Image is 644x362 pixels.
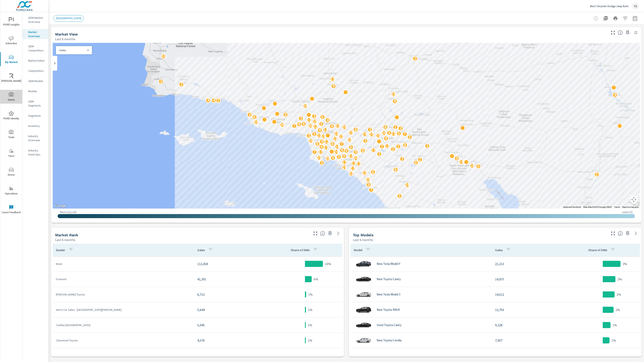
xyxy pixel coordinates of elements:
p: 7 [313,149,316,154]
p: 2 [392,147,394,152]
p: 3 [399,126,402,131]
p: Least ( 1 ) [622,210,633,214]
span: Find the biggest opportunities within your model lineup nationwide. [Source: Market registration ... [618,231,623,236]
button: Map camera controls [630,195,638,204]
div: Competitors [22,68,48,74]
p: OEM Models [28,79,45,83]
p: 1% [308,323,312,328]
p: 3 [398,193,401,198]
p: 5 [408,134,411,139]
p: 12 [335,124,340,129]
p: 3 [364,138,366,143]
p: Models [28,89,45,93]
p: 14,012 [495,292,563,297]
p: 21 [369,132,374,137]
p: 8 [331,141,334,146]
p: 3 [313,114,315,119]
p: Last 6 months [55,37,75,41]
img: glamour [355,319,372,331]
a: See more details in report [335,230,342,237]
p: 18 [347,137,352,142]
p: Claremont Toyota [56,338,191,342]
p: 24 [334,149,338,154]
p: 5 [321,160,323,165]
a: Report a map error [622,206,639,208]
p: New Toyota Corolla [377,339,402,342]
p: 15 [317,155,321,160]
p: 7 [340,141,343,146]
p: 15 [161,54,166,59]
p: 5,644 [197,307,265,312]
p: 5 [367,182,370,187]
p: 4 [385,136,387,141]
div: Segments [22,113,48,119]
p: 3 [160,79,162,84]
p: OEM Segments [28,99,45,108]
span: Advertise [1,36,21,46]
p: 4 [321,139,323,144]
p: 6 [320,144,323,149]
p: 9 [332,83,335,88]
div: OEM Competitors [22,43,48,53]
button: Make Fullscreen [312,230,319,237]
h5: Top Models [353,233,374,237]
p: 2 [180,82,182,87]
p: 4 [614,92,616,97]
p: Last 6 months [55,237,75,242]
p: 4 [213,98,215,103]
p: 17 [342,160,347,165]
div: Market Overview [22,29,48,39]
p: 26 [309,138,313,143]
button: Select Date Range [631,14,639,22]
span: Understand by postal code where vehicles are selling. [Source: Market registration data from thir... [618,30,623,35]
p: Inventory [28,124,45,128]
p: 8 [298,122,300,127]
p: 17 [371,148,376,152]
button: Apply Filters [621,14,629,22]
p: 12 [324,139,329,144]
p: 3 [338,154,340,159]
div: Inventory [22,123,48,129]
p: 7 [404,131,406,136]
p: 24 [405,182,410,187]
p: OEM Market Overview [28,16,45,24]
span: Market Rank shows you how dealerships rank, in terms of sales, against other dealerships nationwi... [320,231,325,236]
span: [PERSON_NAME] [1,73,21,83]
p: 17 [318,150,323,154]
p: 6 [332,155,334,160]
p: 9 [354,149,357,154]
p: 16 [382,130,386,135]
p: 2 [401,156,403,161]
div: nav menu [0,12,22,219]
p: 6 [394,167,397,172]
p: 15 [333,136,337,141]
p: 16% [325,261,331,266]
p: 6,712 [197,292,265,297]
p: Best Chrysler Dodge Jeep Ram [590,4,628,8]
p: 2 [378,151,380,156]
p: 3 [313,132,315,137]
p: 6 [362,148,364,153]
button: Minimize Widget [633,29,639,36]
span: Tier2 [1,149,21,159]
p: 8 [415,160,417,165]
p: 3 [426,143,428,148]
p: 5 [477,164,479,169]
div: Sales [56,48,89,52]
p: 8 [404,143,406,148]
p: 3 [369,127,371,132]
p: CarMax [GEOGRAPHIC_DATA] [56,323,191,327]
p: 21 [391,131,395,136]
p: 7 [293,123,295,128]
p: 24 [362,132,367,137]
div: Market Editor [22,58,48,64]
p: 3% [623,261,627,266]
p: Sales [197,248,205,252]
p: New Tesla Model 3 [377,293,400,296]
p: Dealer [56,248,65,252]
p: 11 [324,145,328,150]
div: Industry Fixed Ops [22,147,48,158]
p: 26 [280,122,284,127]
p: None [56,262,191,266]
p: Market Editor [28,59,45,63]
